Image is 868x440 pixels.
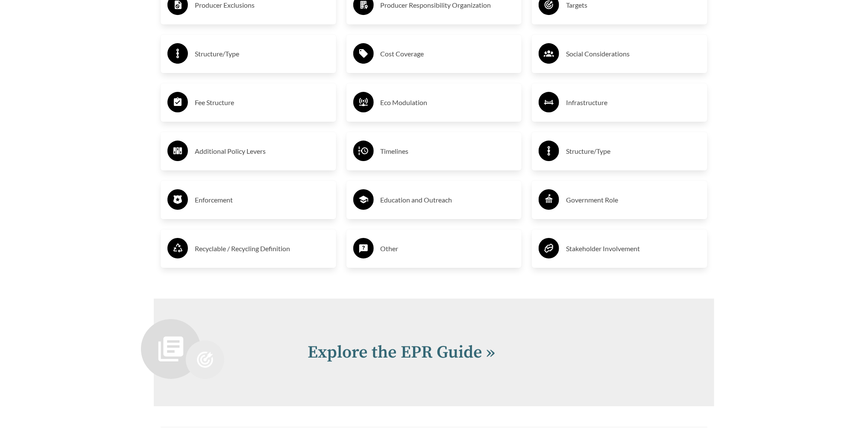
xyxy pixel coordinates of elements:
[566,96,701,109] h3: Infrastructure
[381,144,515,158] h3: Timelines
[195,96,329,109] h3: Fee Structure
[195,47,329,61] h3: Structure/Type
[566,242,701,255] h3: Stakeholder Involvement
[381,242,515,255] h3: Other
[566,47,701,61] h3: Social Considerations
[381,96,515,109] h3: Eco Modulation
[381,193,515,207] h3: Education and Outreach
[566,144,701,158] h3: Structure/Type
[381,47,515,61] h3: Cost Coverage
[566,193,701,207] h3: Government Role
[195,193,329,207] h3: Enforcement
[308,342,495,363] a: Explore the EPR Guide »
[195,242,329,255] h3: Recyclable / Recycling Definition
[195,144,329,158] h3: Additional Policy Levers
